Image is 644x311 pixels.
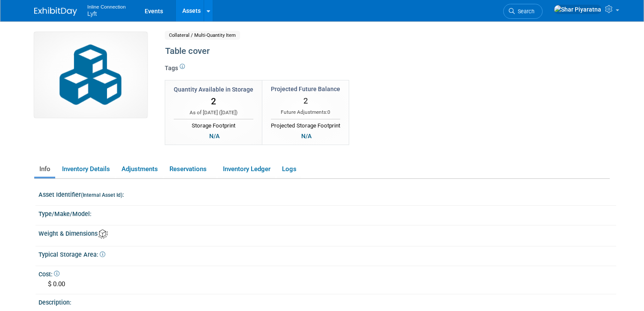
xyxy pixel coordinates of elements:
[271,109,340,116] div: Future Adjustments:
[34,32,147,118] img: Collateral-Icon-2.png
[39,188,616,199] div: Asset Identifier :
[162,44,544,59] div: Table cover
[218,162,275,177] a: Inventory Ledger
[87,2,126,11] span: Inline Connection
[45,278,610,291] div: $ 0.00
[503,4,543,19] a: Search
[39,251,105,258] span: Typical Storage Area:
[34,7,77,16] img: ExhibitDay
[39,268,616,278] div: Cost:
[39,296,616,307] div: Description:
[34,162,55,177] a: Info
[165,64,544,78] div: Tags
[57,162,115,177] a: Inventory Details
[174,119,253,130] div: Storage Footprint
[221,110,236,116] span: [DATE]
[303,96,308,106] span: 2
[271,119,340,130] div: Projected Storage Footprint
[515,8,534,15] span: Search
[165,31,240,40] span: Collateral / Multi-Quantity Item
[116,162,163,177] a: Adjustments
[277,162,301,177] a: Logs
[81,192,122,198] small: (Internal Asset Id)
[174,85,253,94] div: Quantity Available in Storage
[164,162,216,177] a: Reservations
[271,85,340,93] div: Projected Future Balance
[327,109,330,115] span: 0
[39,227,616,239] div: Weight & Dimensions
[98,229,108,239] img: Asset Weight and Dimensions
[207,131,222,141] div: N/A
[174,109,253,116] div: As of [DATE] ( )
[299,131,314,141] div: N/A
[211,96,216,107] span: 2
[39,207,616,218] div: Type/Make/Model:
[554,5,602,14] img: Shar Piyaratna
[87,10,97,17] span: Lyft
